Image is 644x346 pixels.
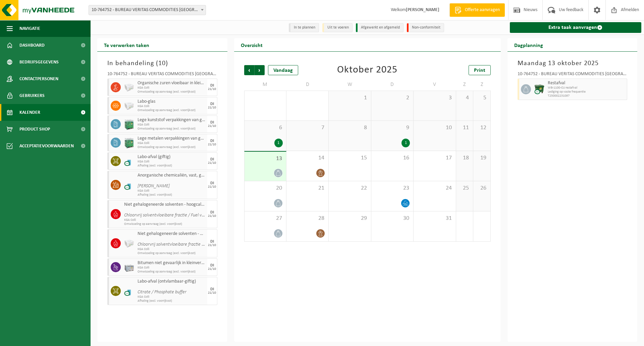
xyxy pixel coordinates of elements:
span: Restafval [548,81,626,86]
span: 10 [158,60,166,67]
div: 21/10 [208,125,216,128]
span: 10 [417,124,452,132]
div: 10-764752 - BUREAU VERITAS COMMODITIES [GEOGRAPHIC_DATA] [GEOGRAPHIC_DATA] - [GEOGRAPHIC_DATA] [107,72,217,79]
span: Labo-glas [138,99,206,104]
span: KGA Colli [124,218,206,222]
iframe: chat widget [3,331,112,346]
img: PB-LB-0680-HPE-GY-11 [124,262,134,272]
img: PB-HB-1400-HPE-GN-11 [124,119,134,130]
div: 1 [401,139,410,147]
span: Niet gehalogeneerde solventen - hoogcalorisch in kleinverpakking [124,202,206,207]
span: Volgende [255,65,265,75]
div: 10-764752 - BUREAU VERITAS COMMODITIES [GEOGRAPHIC_DATA] [GEOGRAPHIC_DATA] - [GEOGRAPHIC_DATA] [518,72,628,79]
td: D [286,79,329,91]
td: M [244,79,286,91]
div: DI [210,240,214,244]
img: LP-OT-00060-CU [124,286,134,296]
span: 23 [375,185,410,192]
div: DI [210,287,214,291]
span: Lediging op vaste frequentie [548,90,626,94]
span: 27 [248,215,283,222]
td: D [371,79,414,91]
span: Lege metalen verpakkingen van gevaarlijke stoffen [138,136,206,141]
span: 4 [460,94,470,102]
span: Afhaling (excl. voorrijkost) [138,193,206,197]
div: DI [210,139,214,143]
span: 19 [477,154,487,162]
span: 29 [332,215,367,222]
span: 10-764752 - BUREAU VERITAS COMMODITIES ANTWERP NV - ANTWERPEN [89,5,206,15]
div: DI [210,210,214,214]
span: KGA Colli [138,266,206,270]
div: DI [210,181,214,185]
div: 21/10 [208,88,216,91]
li: Non-conformiteit [407,23,444,32]
i: [PERSON_NAME] [138,184,170,189]
span: 16 [375,154,410,162]
span: 1 [332,94,367,102]
i: Chloorvrij solventvloeibare fractie / Fuel vloeibaar [124,213,217,218]
span: 8 [332,124,367,132]
span: Anorganische chemicaliën, vast, gevaarlijk [138,173,206,178]
div: 21/10 [208,161,216,165]
span: 12 [477,124,487,132]
div: 21/10 [208,267,216,271]
span: 6 [248,124,283,132]
span: Bitumen niet gevaarlijk in kleinverpakking [138,260,206,266]
div: 21/10 [208,214,216,218]
div: Oktober 2025 [337,65,397,75]
a: Extra taak aanvragen [510,22,642,33]
td: V [414,79,456,91]
span: 21 [290,185,325,192]
span: Vorige [244,65,254,75]
span: Product Shop [19,121,50,138]
span: 15 [332,154,367,162]
div: 1 [274,139,283,147]
strong: [PERSON_NAME] [406,7,439,12]
span: Dashboard [19,37,45,54]
span: Contactpersonen [19,70,58,87]
span: Omwisseling op aanvraag (excl. voorrijkost) [138,270,206,274]
div: 21/10 [208,244,216,247]
span: 3 [417,94,452,102]
td: Z [456,79,473,91]
li: Uit te voeren [322,23,353,32]
span: Omwisseling op aanvraag (excl. voorrijkost) [138,251,206,255]
span: T250002231097 [548,94,626,98]
span: 26 [477,185,487,192]
span: 11 [460,124,470,132]
div: Vandaag [268,65,298,75]
span: 25 [460,185,470,192]
div: 21/10 [208,291,216,295]
span: 30 [375,215,410,222]
span: Bedrijfsgegevens [19,54,59,70]
span: Navigatie [19,20,40,37]
span: Omwisseling op aanvraag (excl. voorrijkost) [138,145,206,149]
div: DI [210,157,214,161]
span: Afhaling (excl. voorrijkost) [138,299,206,303]
h3: Maandag 13 oktober 2025 [518,58,628,68]
img: LP-OT-00060-CU [124,180,134,190]
li: In te plannen [289,23,319,32]
span: Niet gehalogeneerde solventen - hoogcalorisch in kleinverpakking [138,231,206,237]
span: Labo-afval (ontvlambaar-giftig) [138,279,206,284]
div: 21/10 [208,185,216,189]
span: 5 [477,94,487,102]
span: 31 [417,215,452,222]
span: 22 [332,185,367,192]
div: DI [210,263,214,267]
td: W [329,79,371,91]
span: 20 [248,185,283,192]
img: PB-HB-1400-HPE-GN-11 [124,137,134,148]
img: PB-LB-0680-HPE-GY-02 [124,101,134,111]
h2: Dagplanning [507,38,550,51]
span: KGA Colli [138,141,206,145]
span: 24 [417,185,452,192]
div: 21/10 [208,143,216,146]
span: Omwisseling op aanvraag (excl. voorrijkost) [138,90,206,94]
span: KGA Colli [138,189,206,193]
span: 7 [290,124,325,132]
span: Lege kunststof verpakkingen van gevaarlijke stoffen [138,117,206,123]
span: 2 [375,94,410,102]
span: KGA Colli [138,123,206,127]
